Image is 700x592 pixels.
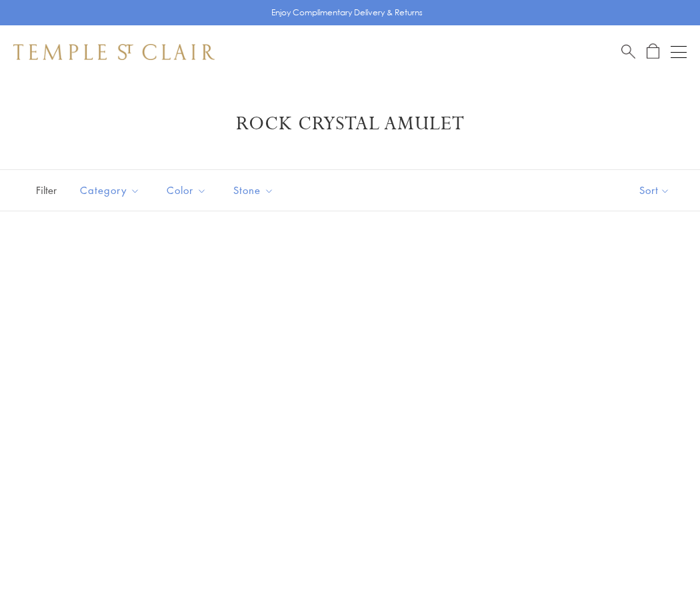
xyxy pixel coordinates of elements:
[609,170,700,211] button: Show sort by
[227,182,284,199] span: Stone
[157,175,217,205] button: Color
[70,175,150,205] button: Category
[223,175,284,205] button: Stone
[33,112,667,136] h1: Rock Crystal Amulet
[271,6,423,19] p: Enjoy Complimentary Delivery & Returns
[160,182,217,199] span: Color
[621,43,635,60] a: Search
[13,44,215,60] img: Temple St. Clair
[73,182,150,199] span: Category
[671,44,687,60] button: Open navigation
[647,43,659,60] a: Open Shopping Bag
